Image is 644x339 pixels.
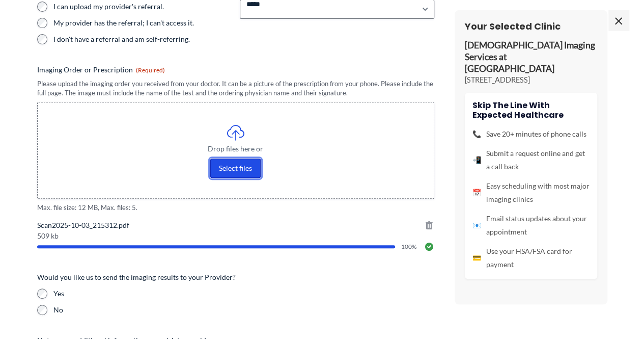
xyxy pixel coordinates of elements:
span: × [608,10,629,31]
span: 📲 [472,153,481,167]
span: 💳 [472,251,481,265]
span: (Required) [136,66,165,74]
label: I don't have a referral and am self-referring. [53,34,232,44]
li: Submit a request online and get a call back [472,147,590,173]
legend: Would you like us to send the imaging results to your Provider? [37,272,236,282]
li: Easy scheduling with most major imaging clinics [472,179,590,206]
label: No [53,305,434,315]
span: 📧 [472,219,481,232]
h4: Skip the line with Expected Healthcare [472,100,590,120]
h3: Your Selected Clinic [465,20,597,32]
span: Drop files here or [58,145,413,152]
div: Please upload the imaging order you received from your doctor. It can be a picture of the prescri... [37,79,434,98]
span: 100% [401,244,418,250]
label: I can upload my provider's referral. [53,2,232,12]
p: [STREET_ADDRESS] [465,75,597,85]
span: 509 kb [37,232,434,240]
span: Max. file size: 12 MB, Max. files: 5. [37,203,434,213]
span: Scan2025-10-03_215312.pdf [37,220,434,230]
button: select files, imaging order or prescription(required) [210,159,261,178]
span: 📅 [472,186,481,199]
li: Use your HSA/FSA card for payment [472,245,590,271]
label: My provider has the referral; I can't access it. [53,18,232,28]
p: [DEMOGRAPHIC_DATA] Imaging Services at [GEOGRAPHIC_DATA] [465,40,597,75]
label: Imaging Order or Prescription [37,65,434,75]
label: Yes [53,289,434,299]
span: 📞 [472,127,481,141]
li: Save 20+ minutes of phone calls [472,127,590,141]
li: Email status updates about your appointment [472,212,590,239]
